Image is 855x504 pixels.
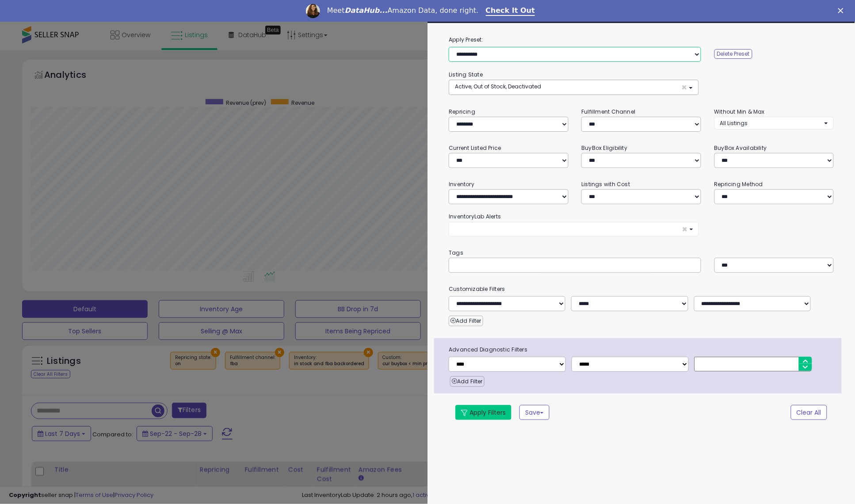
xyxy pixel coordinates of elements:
[442,248,840,258] small: Tags
[450,376,484,387] button: Add Filter
[345,6,388,15] i: DataHub...
[720,119,748,127] span: All Listings
[449,213,501,220] small: InventoryLab Alerts
[449,71,483,78] small: Listing State
[581,180,630,188] small: Listings with Cost
[581,144,627,152] small: BuyBox Eligibility
[449,144,501,152] small: Current Listed Price
[327,6,479,15] div: Meet Amazon Data, done right.
[714,117,834,130] button: All Listings
[581,108,635,115] small: Fulfillment Channel
[714,49,752,59] button: Delete Preset
[682,225,688,234] span: ×
[519,405,550,420] button: Save
[442,345,841,355] span: Advanced Diagnostic Filters
[449,222,699,237] button: ×
[486,6,535,16] a: Check It Out
[455,83,541,90] span: Active, Out of Stock, Deactivated
[791,405,827,420] button: Clear All
[449,180,474,188] small: Inventory
[449,108,475,115] small: Repricing
[838,8,847,13] div: Close
[714,108,765,115] small: Without Min & Max
[442,284,840,294] small: Customizable Filters
[449,80,699,95] button: Active, Out of Stock, Deactivated ×
[442,35,840,45] label: Apply Preset:
[306,4,320,18] img: Profile image for Georgie
[714,144,767,152] small: BuyBox Availability
[682,83,687,92] span: ×
[455,405,511,420] button: Apply Filters
[714,180,763,188] small: Repricing Method
[449,316,483,326] button: Add Filter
